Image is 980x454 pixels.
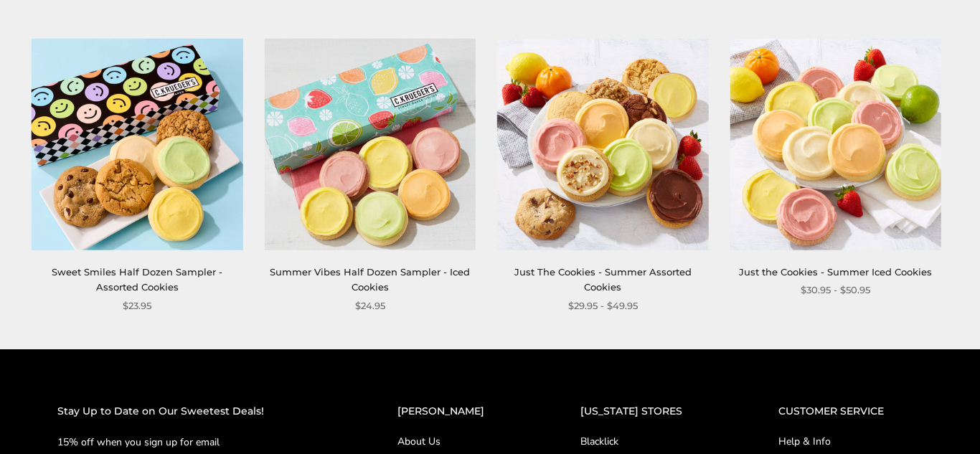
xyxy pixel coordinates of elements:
img: Just The Cookies - Summer Assorted Cookies [497,39,708,250]
h2: [PERSON_NAME] [397,403,523,420]
span: $24.95 [355,298,385,313]
a: About Us [397,434,523,449]
p: 15% off when you sign up for email [57,434,340,450]
img: Just the Cookies - Summer Iced Cookies [730,39,941,250]
a: Sweet Smiles Half Dozen Sampler - Assorted Cookies [52,266,222,293]
span: $29.95 - $49.95 [568,298,638,313]
h2: CUSTOMER SERVICE [778,403,923,420]
img: Summer Vibes Half Dozen Sampler - Iced Cookies [265,39,476,250]
span: $30.95 - $50.95 [801,283,870,298]
a: Just the Cookies - Summer Iced Cookies [739,266,932,278]
a: Blacklick [580,434,721,449]
span: $23.95 [123,298,151,313]
a: Help & Info [778,434,923,449]
h2: Stay Up to Date on Our Sweetest Deals! [57,403,340,420]
h2: [US_STATE] STORES [580,403,721,420]
a: Just The Cookies - Summer Assorted Cookies [514,266,692,293]
a: Summer Vibes Half Dozen Sampler - Iced Cookies [270,266,470,293]
img: Sweet Smiles Half Dozen Sampler - Assorted Cookies [32,39,242,250]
